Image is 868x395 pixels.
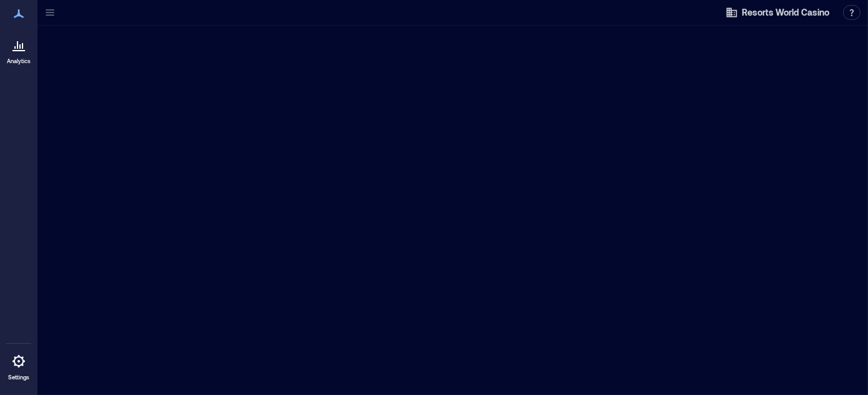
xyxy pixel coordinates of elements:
[4,346,34,385] a: Settings
[8,374,29,381] p: Settings
[3,30,34,69] a: Analytics
[722,2,833,22] button: Resorts World Casino
[7,57,31,65] p: Analytics
[742,6,829,19] span: Resorts World Casino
